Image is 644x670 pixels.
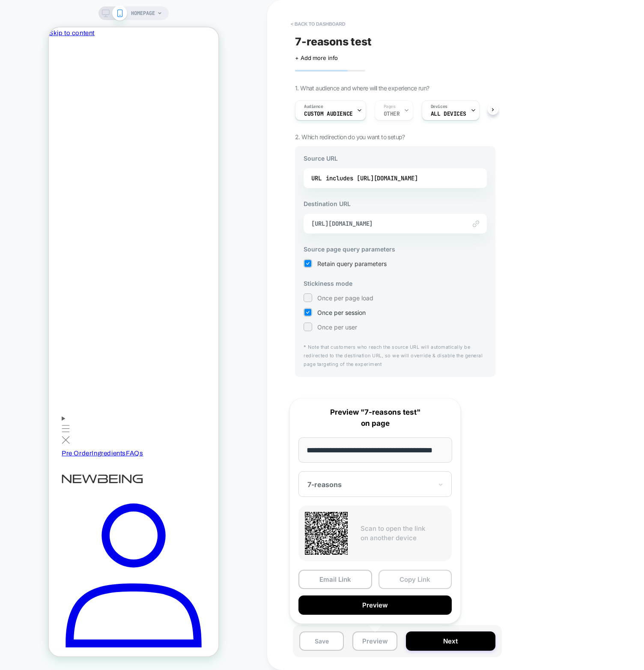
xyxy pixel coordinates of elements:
button: < back to dashboard [286,17,349,31]
h3: Source URL [304,155,487,162]
button: Email Link [298,570,372,589]
button: Preview [298,595,452,615]
a: Newbeing [13,440,157,464]
span: + Add more info [295,54,338,61]
h3: Stickiness mode [304,280,487,287]
span: Once per user [317,323,357,331]
span: 7-reasons test [295,35,371,48]
a: Ingredients [43,422,77,431]
div: URL [311,172,479,185]
span: [URL][DOMAIN_NAME] [311,220,458,227]
span: Devices [431,104,447,110]
h3: Destination URL [304,200,487,207]
img: edit [473,221,479,227]
summary: Menu [13,386,21,420]
span: Once per page load [317,294,373,302]
a: Log in [13,619,157,637]
button: Preview [352,631,397,651]
p: Scan to open the link on another device [361,524,445,543]
button: Copy Link [379,570,452,589]
span: Retain query parameters [317,260,387,267]
span: HOMEPAGE [131,6,155,20]
button: Next [406,631,495,651]
span: Custom Audience [304,111,353,117]
div: includes [URL][DOMAIN_NAME] [326,172,418,185]
span: Audience [304,104,323,110]
p: Preview "7-reasons test" on page [298,407,452,429]
span: 2. Which redirection do you want to setup? [295,133,405,141]
p: * Note that customers who reach the source URL will automatically be redirected to the destinatio... [304,343,487,368]
img: Newbeing [13,447,94,456]
a: Pre Order [13,422,43,431]
a: FAQs [77,422,94,431]
span: ALL DEVICES [431,111,466,117]
button: Save [299,631,344,651]
span: 1. What audience and where will the experience run? [295,84,429,92]
span: Once per session [317,309,366,316]
h3: Source page query parameters [304,245,487,253]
